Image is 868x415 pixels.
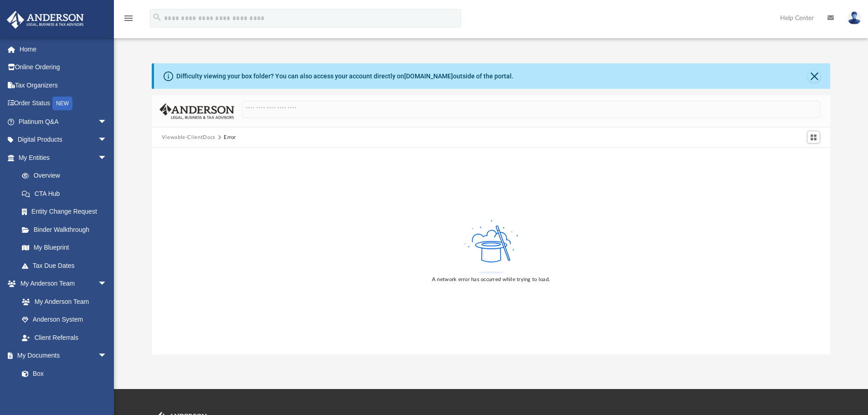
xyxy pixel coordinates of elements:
a: My Documentsarrow_drop_down [6,347,116,365]
a: CTA Hub [13,184,121,203]
a: Online Ordering [6,58,121,77]
a: Digital Productsarrow_drop_down [6,131,121,149]
button: Close [808,70,821,82]
a: [DOMAIN_NAME] [404,72,453,80]
a: menu [123,17,134,24]
i: menu [123,13,134,24]
span: arrow_drop_down [98,275,116,293]
a: Home [6,40,121,58]
a: Overview [13,167,121,185]
a: Tax Organizers [6,76,121,94]
span: arrow_drop_down [98,113,116,131]
img: User Pic [847,11,861,25]
a: Binder Walkthrough [13,220,121,239]
a: Box [13,364,112,383]
span: arrow_drop_down [98,149,116,167]
div: NEW [52,97,72,110]
a: My Anderson Team [13,292,112,311]
button: Viewable-ClientDocs [162,133,216,142]
button: Switch to Grid View [807,131,821,143]
a: Order StatusNEW [6,94,121,113]
div: Difficulty viewing your box folder? You can also access your account directly on outside of the p... [176,72,514,81]
i: search [152,12,162,22]
a: Platinum Q&Aarrow_drop_down [6,113,121,131]
a: Tax Due Dates [13,256,121,275]
a: Anderson System [13,311,116,329]
a: My Anderson Teamarrow_drop_down [6,275,116,293]
img: Anderson Advisors Platinum Portal [4,11,87,29]
div: Error [224,133,236,142]
a: My Entitiesarrow_drop_down [6,149,121,167]
span: arrow_drop_down [98,347,116,365]
a: Meeting Minutes [13,383,116,401]
a: Client Referrals [13,328,116,347]
input: Search files and folders [242,101,820,118]
a: My Blueprint [13,239,116,257]
a: Entity Change Request [13,203,121,221]
span: arrow_drop_down [98,131,116,149]
div: A network error has occurred while trying to load. [432,276,550,284]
